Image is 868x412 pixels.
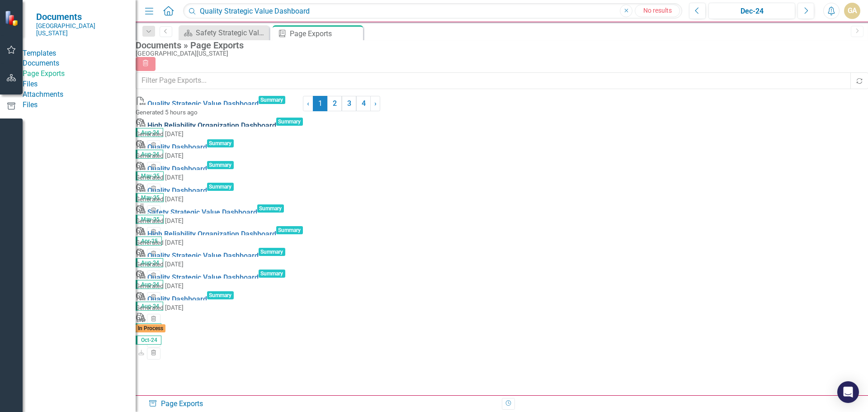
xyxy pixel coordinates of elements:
span: May-25 [136,171,164,180]
div: Files [23,79,136,90]
a: No results [635,5,680,17]
div: Page Exports [148,399,495,409]
small: Generated 5 hours ago [136,109,198,116]
div: Open Intercom Messenger [837,381,859,403]
input: Filter Page Exports... [136,72,851,89]
span: Summary [276,118,303,126]
span: Aug-24 [136,302,163,311]
small: Generated [DATE] [136,282,184,289]
span: Summary [259,270,286,278]
a: 4 [356,96,371,111]
span: May-25 [136,193,164,202]
span: › [374,99,377,108]
a: Quality Strategic Value Dashboard [147,99,259,108]
span: Summary [276,226,303,234]
a: Quality Dashboard [147,295,207,303]
span: May-25 [136,215,164,224]
a: Attachments [23,90,136,100]
a: High Reliability Organization Dashboard [147,230,276,238]
a: Quality Strategic Value Dashboard [147,273,259,282]
span: Aug-24 [136,280,163,289]
a: High Reliability Organization Dashboard [147,121,276,130]
span: Summary [259,248,286,256]
span: Aug-24 [136,150,163,159]
span: Aug-24 [136,128,163,137]
button: GA [844,3,860,19]
small: Generated [DATE] [136,260,184,268]
span: 1 [313,96,327,111]
a: Quality Dashboard [147,186,207,195]
span: ‹ [307,99,309,108]
span: Documents [36,11,127,22]
a: Quality Dashboard [147,143,207,152]
span: Summary [207,161,234,169]
a: Safety Strategic Value Dashboard [147,208,257,217]
span: Aug-24 [136,258,163,267]
span: Oct-24 [136,336,161,345]
div: [GEOGRAPHIC_DATA][US_STATE] [136,50,863,57]
span: Summary [207,139,234,147]
span: Oct-24 [136,323,161,332]
a: Quality Strategic Value Dashboard [147,251,259,260]
span: Summary [207,291,234,299]
a: Safety Strategic Value Dashboard [181,27,267,38]
small: Generated [DATE] [136,195,184,203]
div: Page Exports [290,28,361,39]
div: Documents [23,58,136,69]
small: [GEOGRAPHIC_DATA][US_STATE] [36,22,127,37]
small: Generated [DATE] [136,304,184,311]
a: Files [23,100,136,110]
button: Dec-24 [708,3,795,19]
span: Summary [257,204,284,213]
small: Generated [DATE] [136,130,184,137]
div: Templates [23,48,136,59]
img: ClearPoint Strategy [5,10,20,26]
a: Page Exports [23,69,136,79]
div: Safety Strategic Value Dashboard [196,27,267,38]
span: Apr-25 [136,237,162,246]
input: Search ClearPoint... [183,3,682,19]
div: Documents » Page Exports [136,40,863,50]
small: Generated [DATE] [136,174,184,181]
span: In Process [136,324,165,332]
a: 2 [327,96,342,111]
a: Quality Dashboard [147,165,207,173]
span: Summary [259,96,286,104]
div: Dec-24 [712,6,792,17]
small: Generated [DATE] [136,217,184,224]
small: Generated [DATE] [136,152,184,159]
small: Generated [DATE] [136,239,184,246]
a: 3 [342,96,356,111]
span: Summary [207,183,234,191]
div: No results [635,6,679,15]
